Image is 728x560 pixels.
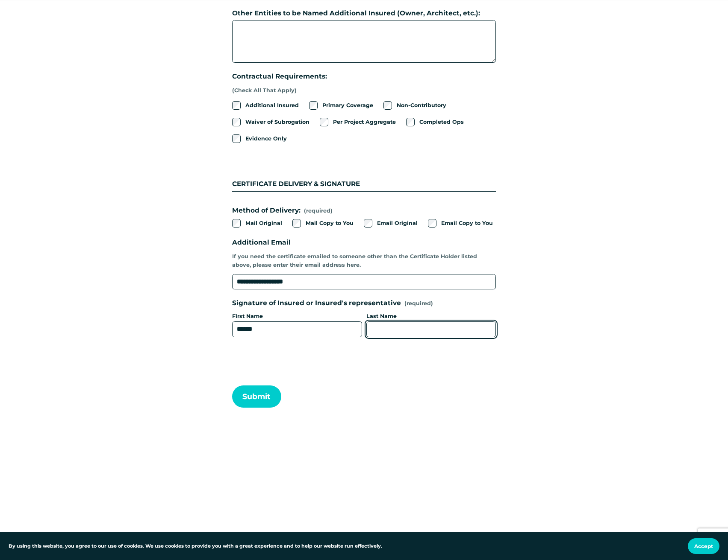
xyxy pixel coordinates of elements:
p: By using this website, you agree to our use of cookies. We use cookies to provide you with a grea... [9,542,382,550]
span: Submit [242,392,271,401]
span: Per Project Aggregate [333,118,396,126]
input: Mail Original [232,219,241,227]
button: SubmitSubmit [232,385,281,408]
span: Primary Coverage [322,101,373,110]
input: Email Copy to You [428,219,436,227]
span: Method of Delivery: [232,205,301,216]
input: Email Original [364,219,372,227]
input: Evidence Only [232,134,241,143]
div: Last Name [366,312,496,321]
span: Non-Contributory [397,101,446,110]
p: If you need the certificate emailed to someone other than the Certificate Holder listed above, pl... [232,250,496,272]
input: Additional Insured [232,101,241,110]
span: Mail Original [245,219,282,227]
input: Per Project Aggregate [320,118,328,126]
span: Email Copy to You [441,219,493,227]
input: Primary Coverage [309,101,318,110]
span: Completed Ops [419,118,464,126]
span: Waiver of Subrogation [245,118,309,126]
span: Signature of Insured or Insured's representative [232,298,401,309]
input: Waiver of Subrogation [232,118,241,126]
span: Accept [694,543,713,549]
span: (required) [304,207,333,215]
span: Additional Email [232,237,291,248]
input: Completed Ops [406,118,415,126]
input: Mail Copy to You [292,219,301,227]
span: Contractual Requirements: [232,71,327,82]
div: First Name [232,312,362,321]
span: Email Original [377,219,418,227]
input: Non-Contributory [383,101,392,110]
span: (required) [404,301,433,306]
span: Mail Copy to You [306,219,354,227]
span: Other Entities to be Named Additional Insured (Owner, Architect, etc.): [232,8,480,19]
button: Accept [688,538,719,554]
span: Evidence Only [245,134,287,143]
div: CERTIFICATE DELIVERY & SIGNATURE [232,158,496,191]
p: (Check All That Apply) [232,84,327,98]
span: Additional Insured [245,101,299,110]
